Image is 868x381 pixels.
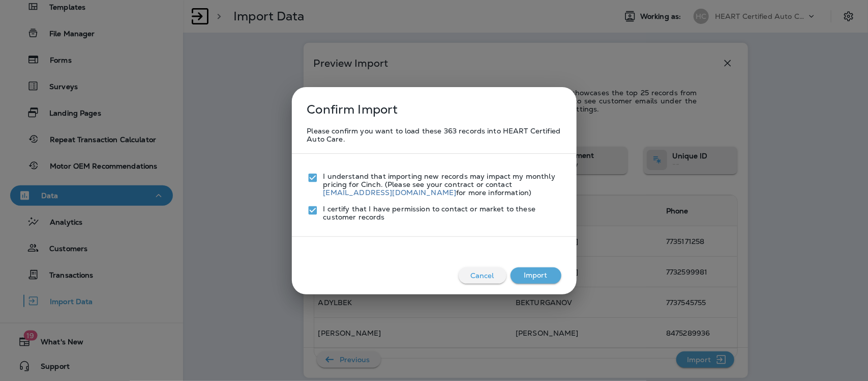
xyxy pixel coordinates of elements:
[511,267,561,284] button: Import
[323,188,457,197] a: [EMAIL_ADDRESS][DOMAIN_NAME]
[323,205,561,221] p: I certify that I have permission to contact or market to these customer records
[302,97,398,122] p: Confirm Import
[459,267,506,284] button: Cancel
[307,127,561,143] p: Please confirm you want to load these 363 records into HEART Certified Auto Care.
[323,172,561,197] p: I understand that importing new records may impact my monthly pricing for Cinch. (Please see your...
[466,267,498,284] p: Cancel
